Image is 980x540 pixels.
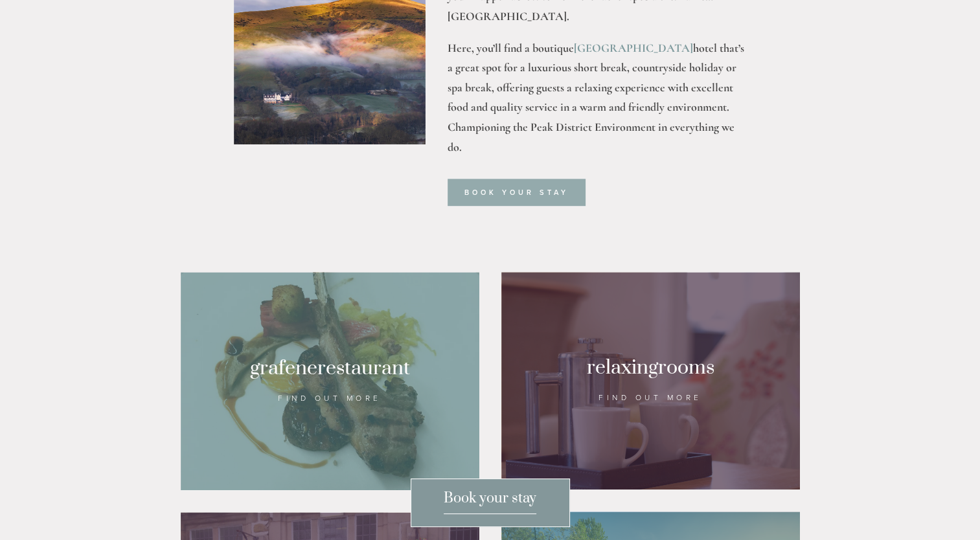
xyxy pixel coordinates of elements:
a: [GEOGRAPHIC_DATA] [574,41,693,55]
a: Book your stay [448,179,586,206]
a: photo of a tea tray and its cups, Losehill House [501,272,800,489]
span: Book your stay [444,489,536,514]
a: Cutlet and shoulder of Cabrito goat, smoked aubergine, beetroot terrine, savoy cabbage, melting b... [181,272,479,490]
p: Here, you’ll find a boutique hotel that’s a great spot for a luxurious short break, countryside h... [448,38,746,157]
a: Book your stay [411,478,570,527]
